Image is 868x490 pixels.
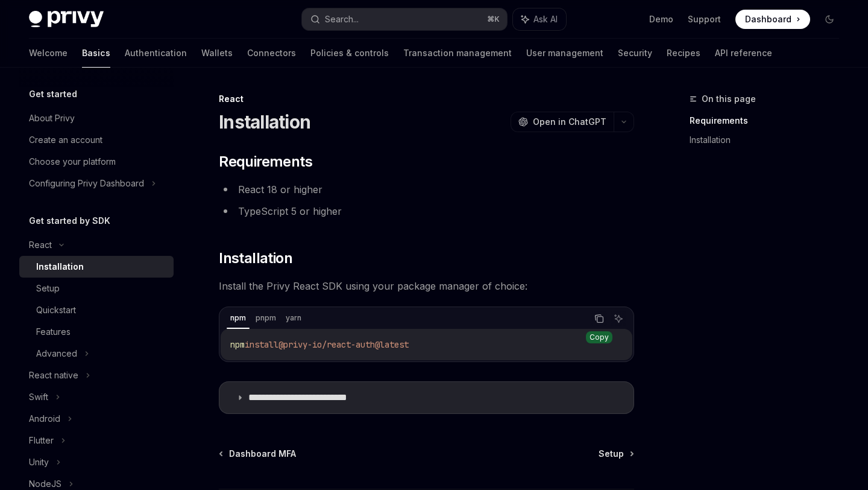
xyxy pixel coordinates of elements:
a: Features [19,321,174,343]
div: Copy [586,331,612,343]
span: Open in ChatGPT [533,116,606,128]
a: Choose your platform [19,151,174,173]
div: Create an account [29,133,102,147]
a: Demo [649,13,673,25]
div: React [29,238,52,252]
span: Ask AI [533,13,558,25]
img: dark logo [29,11,104,28]
a: API reference [715,39,772,68]
a: Connectors [247,39,296,68]
a: Requirements [690,111,849,130]
span: ⌘ K [487,14,500,24]
div: React [219,93,634,105]
a: Setup [19,278,174,299]
div: Features [36,325,71,339]
div: Quickstart [36,303,76,317]
div: yarn [282,311,305,325]
div: React native [29,368,78,383]
span: Dashboard MFA [229,448,296,460]
div: About Privy [29,111,75,126]
h1: Installation [219,111,310,133]
a: Transaction management [403,39,512,68]
button: Ask AI [611,311,626,326]
span: Installation [219,249,292,268]
button: Open in ChatGPT [511,112,614,132]
div: Advanced [36,346,77,361]
a: Dashboard MFA [220,448,296,460]
li: TypeScript 5 or higher [219,203,634,220]
a: Basics [82,39,110,68]
a: About Privy [19,107,174,129]
span: Install the Privy React SDK using your package manager of choice: [219,278,634,294]
span: install [245,339,278,350]
a: Security [618,39,652,68]
a: Create an account [19,129,174,151]
span: npm [230,339,245,350]
div: Configuring Privy Dashboard [29,176,144,191]
a: Wallets [201,39,233,68]
div: Unity [29,455,49,469]
div: Flutter [29,433,54,448]
div: Swift [29,390,48,404]
button: Toggle dark mode [820,10,839,29]
div: Android [29,412,60,426]
span: Setup [599,448,624,460]
a: Authentication [125,39,187,68]
div: Installation [36,259,84,274]
a: Welcome [29,39,68,68]
button: Copy the contents from the code block [591,311,607,326]
div: pnpm [252,311,280,325]
h5: Get started [29,87,77,101]
h5: Get started by SDK [29,214,110,228]
span: Dashboard [745,13,791,25]
div: Setup [36,281,60,296]
button: Search...⌘K [302,8,506,30]
a: Dashboard [735,10,810,29]
a: Policies & controls [310,39,389,68]
a: Installation [690,130,849,150]
span: On this page [702,92,756,106]
a: Installation [19,256,174,278]
a: Quickstart [19,299,174,321]
span: @privy-io/react-auth@latest [278,339,409,350]
a: Recipes [667,39,700,68]
a: Setup [599,448,633,460]
a: User management [526,39,603,68]
div: npm [227,311,250,325]
button: Ask AI [513,8,566,30]
a: Support [688,13,721,25]
li: React 18 or higher [219,181,634,198]
div: Choose your platform [29,154,116,169]
span: Requirements [219,152,312,171]
div: Search... [325,12,359,27]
